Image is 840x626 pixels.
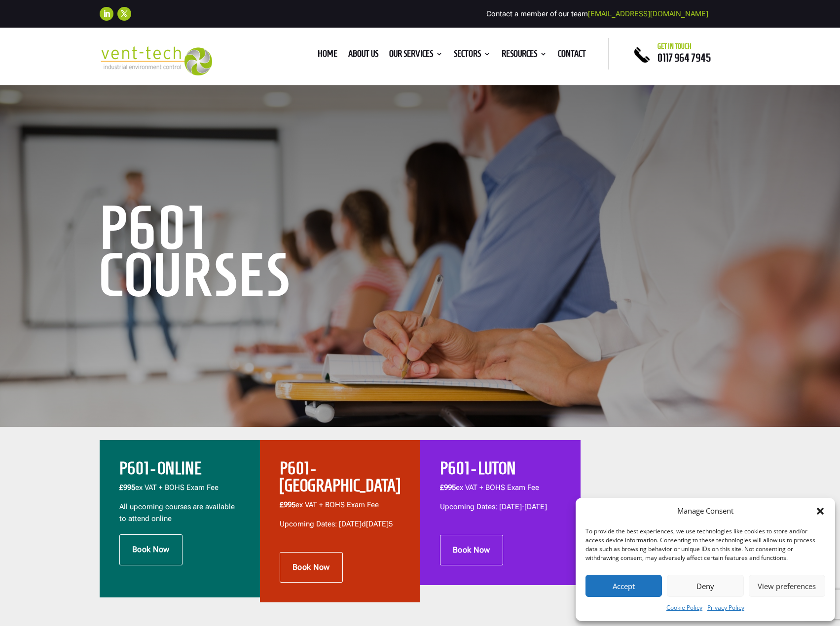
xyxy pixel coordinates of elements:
[280,552,343,583] a: Book Now
[440,535,503,565] a: Book Now
[657,52,711,64] a: 0117 964 7945
[100,204,401,304] h1: P601 Courses
[280,500,295,509] span: £995
[389,50,443,61] a: Our Services
[440,482,561,501] p: ex VAT + BOHS Exam Fee
[585,527,824,562] div: To provide the best experiences, we use technologies like cookies to store and/or access device i...
[440,483,456,492] span: £995
[119,482,240,501] p: ex VAT + BOHS Exam Fee
[119,483,135,492] b: £995
[100,7,113,21] a: Follow on LinkedIn
[280,519,401,530] p: Upcoming Dates: [DATE]d[DATE]5
[749,575,825,597] button: View preferences
[815,506,825,516] div: Close dialog
[558,50,586,61] a: Contact
[677,505,733,517] div: Manage Consent
[502,50,547,61] a: Resources
[666,602,702,614] a: Cookie Policy
[486,9,708,18] span: Contact a member of our team
[348,50,378,61] a: About us
[117,7,131,21] a: Follow on X
[707,602,744,614] a: Privacy Policy
[588,9,708,18] a: [EMAIL_ADDRESS][DOMAIN_NAME]
[280,460,401,499] h2: P601 - [GEOGRAPHIC_DATA]
[585,575,662,597] button: Accept
[667,575,743,597] button: Deny
[440,460,561,482] h2: P601 - LUTON
[100,46,213,75] img: 2023-09-27T08_35_16.549ZVENT-TECH---Clear-background
[318,50,337,61] a: Home
[119,502,235,523] span: All upcoming courses are available to attend online
[657,42,692,50] span: Get in touch
[440,501,561,513] p: Upcoming Dates: [DATE]-[DATE]
[119,460,240,482] h2: P601 - ONLINE
[119,534,183,565] a: Book Now
[454,50,491,61] a: Sectors
[280,499,401,519] p: ex VAT + BOHS Exam Fee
